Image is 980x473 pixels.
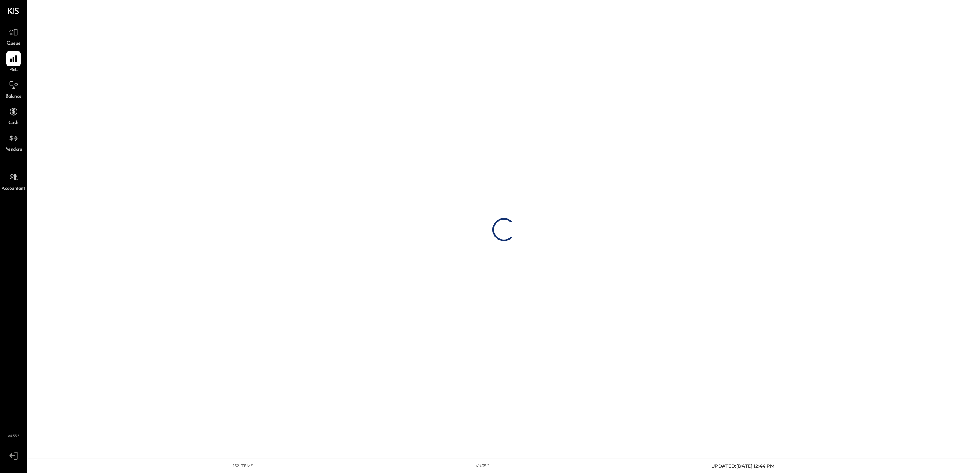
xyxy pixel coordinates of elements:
span: Accountant [2,185,25,192]
a: Vendors [0,131,27,153]
span: Balance [5,93,22,100]
a: Accountant [0,170,27,192]
span: UPDATED: [DATE] 12:44 PM [712,463,775,469]
a: P&L [0,51,27,74]
a: Balance [0,78,27,100]
span: Cash [8,120,18,127]
span: Queue [7,40,21,47]
a: Queue [0,25,27,47]
a: Cash [0,104,27,127]
span: P&L [9,67,18,74]
span: Vendors [5,146,22,153]
div: 152 items [233,463,254,469]
div: v 4.35.2 [476,463,489,469]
